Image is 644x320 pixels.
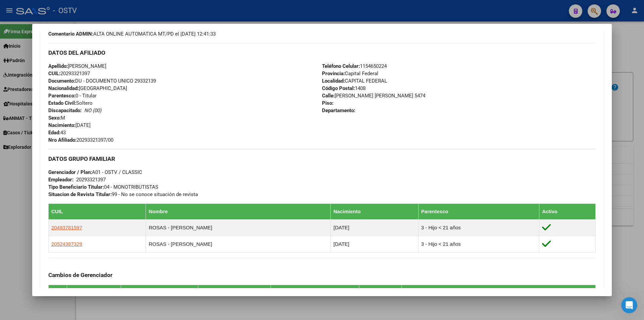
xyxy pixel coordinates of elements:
span: [GEOGRAPHIC_DATA] [48,85,127,91]
th: Motivo [271,285,359,301]
td: ROSAS - [PERSON_NAME] [146,219,331,236]
span: 99 - No se conoce situación de revista [48,191,198,197]
strong: Nacionalidad: [48,85,79,91]
span: M [48,115,65,121]
strong: Parentesco: [48,93,75,99]
div: 20293321397 [76,176,106,183]
th: Activo [539,203,596,219]
td: ROSAS - [PERSON_NAME] [146,236,331,252]
i: NO (00) [84,107,101,113]
strong: Empleador: [48,177,73,183]
span: 43 [48,130,66,136]
strong: Código Postal: [322,85,355,91]
strong: Calle: [322,93,335,99]
h3: Cambios de Gerenciador [48,271,596,279]
strong: Localidad: [322,78,345,84]
span: 20524387329 [51,241,82,247]
span: A01 - OSTV / CLASSIC [48,169,142,175]
strong: Tipo Beneficiario Titular: [48,184,104,190]
td: 3 - Hijo < 21 años [418,236,539,252]
span: 20293321397 [48,71,90,77]
span: CAPITAL FEDERAL [322,78,387,84]
strong: Estado Civil: [48,100,76,106]
th: CUIL [49,203,146,219]
h3: DATOS DEL AFILIADO [48,49,596,56]
strong: CUIL: [48,71,60,77]
strong: Departamento: [322,107,355,113]
td: [DATE] [331,236,418,252]
th: Gerenciador / Plan Anterior [121,285,198,301]
td: 3 - Hijo < 21 años [418,219,539,236]
span: 1408 [322,85,366,91]
th: Fecha Movimiento [67,285,121,301]
span: 0 - Titular [48,93,97,99]
span: 1154650224 [322,63,387,69]
th: Parentesco [418,203,539,219]
span: [PERSON_NAME] [PERSON_NAME] 5474 [322,93,425,99]
th: Id [49,285,67,301]
strong: Provincia: [322,71,345,77]
th: Nacimiento [331,203,418,219]
strong: Piso: [322,100,333,106]
strong: Documento: [48,78,75,84]
span: [DATE] [48,122,91,128]
strong: Situacion de Revista Titular: [48,191,112,197]
h3: DATOS GRUPO FAMILIAR [48,155,596,163]
strong: Apellido: [48,63,68,69]
td: [DATE] [331,219,418,236]
strong: Teléfono Celular: [322,63,360,69]
strong: Sexo: [48,115,61,121]
span: ALTA ONLINE AUTOMATICA MT/PD el [DATE] 12:41:33 [48,30,216,38]
th: Nombre [146,203,331,219]
span: Capital Federal [322,71,378,77]
span: 20293321397/00 [48,137,113,143]
iframe: Intercom live chat [621,297,637,313]
strong: Nro Afiliado: [48,137,76,143]
strong: Comentario ADMIN: [48,31,93,37]
strong: Edad: [48,130,60,136]
span: DU - DOCUMENTO UNICO 29332139 [48,78,156,84]
th: Fecha Creado [359,285,401,301]
span: Soltero [48,100,93,106]
th: Gerenciador / Plan Nuevo [198,285,271,301]
strong: Discapacitado: [48,107,82,113]
span: 04 - MONOTRIBUTISTAS [48,184,158,190]
span: 20493781597 [51,225,82,230]
strong: Nacimiento: [48,122,75,128]
span: [PERSON_NAME] [48,63,106,69]
th: Creado Por [401,285,595,301]
strong: Gerenciador / Plan: [48,169,92,175]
